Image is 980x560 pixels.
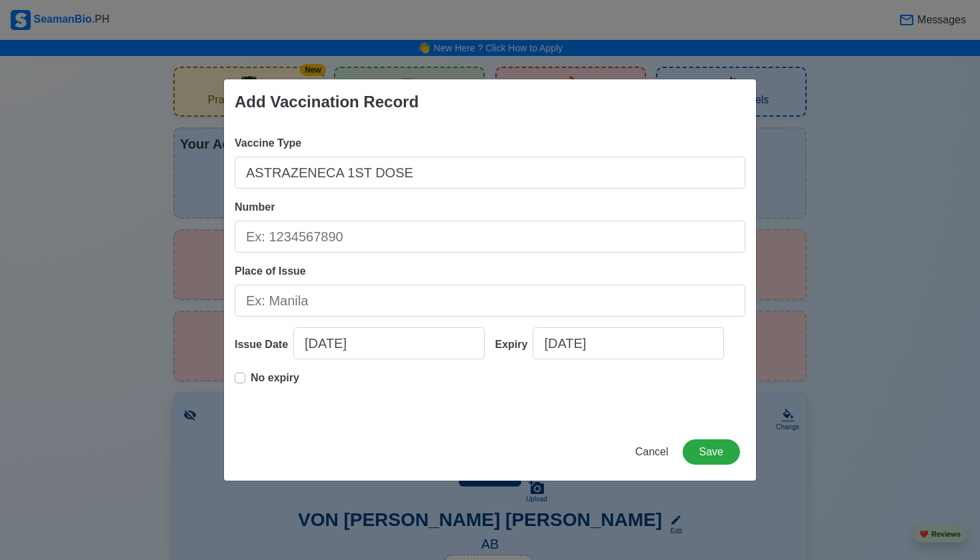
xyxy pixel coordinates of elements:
[235,90,419,114] div: Add Vaccination Record
[683,439,740,465] button: Save
[235,337,293,353] div: Issue Date
[251,370,299,386] p: No expiry
[235,201,275,213] span: Number
[235,265,306,277] span: Place of Issue
[235,285,745,317] input: Ex: Manila
[235,137,301,149] span: Vaccine Type
[627,439,677,465] button: Cancel
[495,337,533,353] div: Expiry
[635,446,669,457] span: Cancel
[235,157,745,189] input: Ex: Sinovac 1st Dose
[235,221,745,253] input: Ex: 1234567890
